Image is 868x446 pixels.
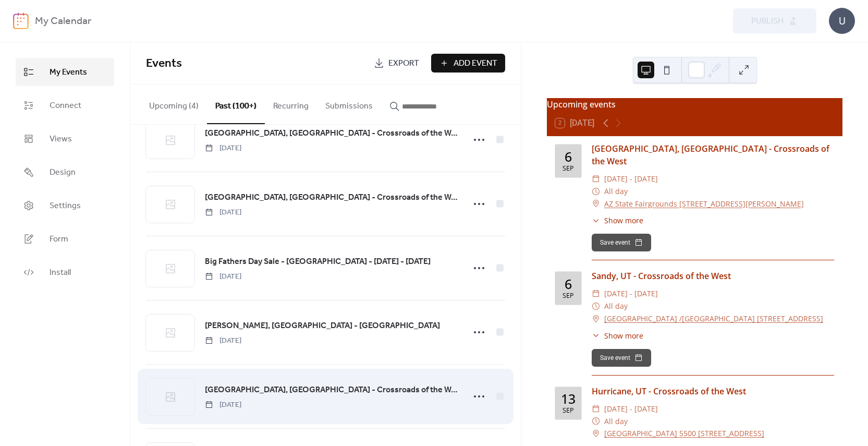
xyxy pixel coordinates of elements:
span: Form [50,233,68,246]
a: [GEOGRAPHIC_DATA] /[GEOGRAPHIC_DATA] [STREET_ADDRESS] [604,312,823,325]
button: Past (100+) [207,85,265,124]
span: Show more [604,215,643,226]
button: Save event [592,349,651,367]
div: Sep [563,407,574,414]
a: Install [16,258,114,286]
button: ​Show more [592,330,643,341]
div: Sep [563,293,574,299]
span: Settings [50,200,81,212]
div: ​ [592,287,600,300]
span: Design [50,166,76,179]
div: ​ [592,300,600,312]
div: 13 [561,392,576,405]
button: Save event [592,234,651,251]
div: ​ [592,185,600,198]
a: Views [16,125,114,153]
div: ​ [592,403,600,415]
a: [GEOGRAPHIC_DATA] 5500 [STREET_ADDRESS] [604,427,764,440]
span: Install [50,267,71,279]
div: 6 [565,150,572,163]
div: ​ [592,173,600,185]
span: [DATE] [205,400,241,411]
button: ​Show more [592,215,643,226]
span: [DATE] [205,143,241,154]
a: Export [366,54,427,73]
a: [PERSON_NAME], [GEOGRAPHIC_DATA] - [GEOGRAPHIC_DATA] [205,319,440,333]
div: [GEOGRAPHIC_DATA], [GEOGRAPHIC_DATA] - Crossroads of the West [592,142,834,167]
div: U [829,8,855,34]
span: All day [604,300,628,312]
div: ​ [592,415,600,428]
b: My Calendar [35,11,91,31]
span: [PERSON_NAME], [GEOGRAPHIC_DATA] - [GEOGRAPHIC_DATA] [205,320,440,332]
button: Add Event [431,54,505,73]
span: [GEOGRAPHIC_DATA], [GEOGRAPHIC_DATA] - Crossroads of the West [205,191,458,204]
span: Views [50,133,72,146]
span: [DATE] - [DATE] [604,403,658,415]
span: [DATE] - [DATE] [604,287,658,300]
span: Events [146,52,182,75]
a: [GEOGRAPHIC_DATA], [GEOGRAPHIC_DATA] - Crossroads of the West [205,127,458,140]
span: [DATE] [205,335,241,346]
a: [GEOGRAPHIC_DATA], [GEOGRAPHIC_DATA] - Crossroads of the West [205,191,458,204]
span: All day [604,415,628,428]
span: [DATE] [205,271,241,282]
button: Recurring [265,85,317,123]
span: My Events [50,66,87,79]
a: Big Fathers Day Sale - [GEOGRAPHIC_DATA] - [DATE] - [DATE] [205,255,431,269]
div: ​ [592,215,600,226]
a: Connect [16,91,114,119]
a: Form [16,225,114,253]
button: Upcoming (4) [141,85,207,123]
img: logo [13,13,29,29]
a: AZ State Fairgrounds [STREET_ADDRESS][PERSON_NAME] [604,198,804,210]
div: ​ [592,198,600,210]
div: Upcoming events [547,98,842,111]
div: Hurricane, UT - Crossroads of the West [592,385,834,397]
a: Design [16,158,114,186]
a: Settings [16,191,114,220]
span: [DATE] [205,207,241,218]
button: Submissions [317,85,381,123]
span: All day [604,185,628,198]
div: Sep [563,165,574,172]
span: Connect [50,100,81,112]
span: Show more [604,330,643,341]
a: My Events [16,58,114,86]
div: ​ [592,330,600,341]
div: ​ [592,427,600,440]
div: 6 [565,278,572,291]
div: ​ [592,312,600,325]
span: Add Event [454,57,497,70]
span: [DATE] - [DATE] [604,173,658,185]
span: [GEOGRAPHIC_DATA], [GEOGRAPHIC_DATA] - Crossroads of the West [205,127,458,140]
a: [GEOGRAPHIC_DATA], [GEOGRAPHIC_DATA] - Crossroads of the West [205,383,458,397]
span: Export [388,57,419,70]
div: Sandy, UT - Crossroads of the West [592,270,834,282]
